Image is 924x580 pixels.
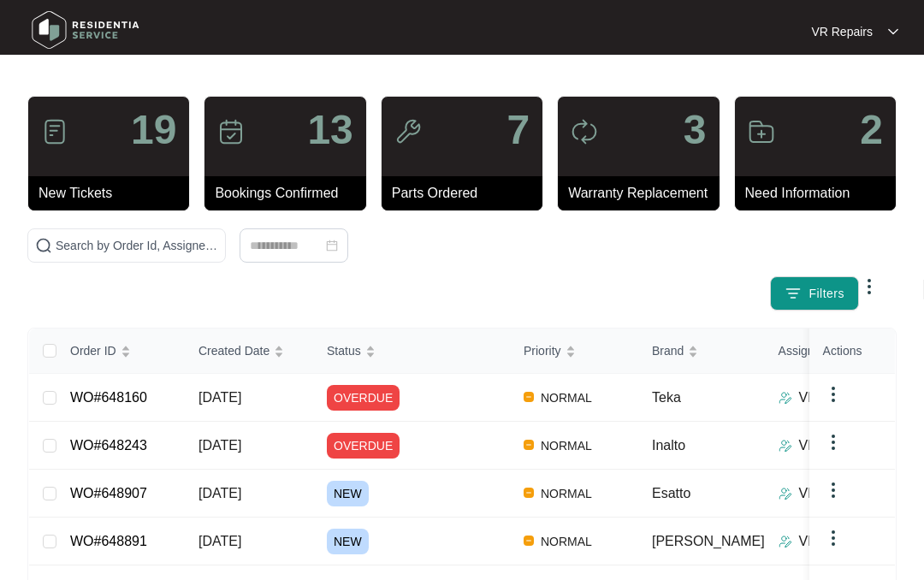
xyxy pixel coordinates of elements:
[217,118,245,145] img: icon
[307,109,352,151] p: 13
[811,23,873,40] p: VR Repairs
[823,528,844,548] img: dropdown arrow
[799,388,869,408] p: VR Repairs
[860,109,883,151] p: 2
[568,183,719,204] p: Warranty Replacement
[534,435,599,456] span: NORMAL
[198,438,241,453] span: [DATE]
[534,531,599,552] span: NORMAL
[56,236,218,255] input: Search by Order Id, Assignee Name, Customer Name, Brand and Model
[198,486,241,500] span: [DATE]
[748,118,775,145] img: icon
[770,276,859,311] button: filter iconFilters
[571,118,598,145] img: icon
[510,328,638,374] th: Priority
[313,328,510,374] th: Status
[524,536,534,546] img: Vercel Logo
[392,183,542,204] p: Parts Ordered
[823,480,844,500] img: dropdown arrow
[652,341,684,360] span: Brand
[215,183,365,204] p: Bookings Confirmed
[70,341,116,360] span: Order ID
[185,328,313,374] th: Created Date
[779,341,828,360] span: Assignee
[888,27,898,36] img: dropdown arrow
[35,237,52,254] img: search-icon
[524,440,534,450] img: Vercel Logo
[198,341,269,360] span: Created Date
[70,390,147,405] a: WO#648160
[779,535,792,548] img: Assigner Icon
[859,276,880,297] img: dropdown arrow
[652,534,765,548] span: [PERSON_NAME]
[524,392,534,402] img: Vercel Logo
[745,183,896,204] p: Need Information
[652,438,685,453] span: Inalto
[785,285,802,302] img: filter icon
[506,109,530,151] p: 7
[26,4,145,56] img: residentia service logo
[198,390,241,405] span: [DATE]
[809,328,895,374] th: Actions
[524,488,534,498] img: Vercel Logo
[394,118,422,145] img: icon
[808,285,844,303] span: Filters
[131,109,176,151] p: 19
[327,529,369,554] span: NEW
[70,486,147,500] a: WO#648907
[823,384,844,405] img: dropdown arrow
[56,328,185,374] th: Order ID
[198,534,241,548] span: [DATE]
[684,109,707,151] p: 3
[638,328,765,374] th: Brand
[327,385,400,411] span: OVERDUE
[799,483,869,504] p: VR Repairs
[779,439,792,453] img: Assigner Icon
[779,487,792,500] img: Assigner Icon
[70,438,147,453] a: WO#648243
[779,391,792,405] img: Assigner Icon
[534,483,599,504] span: NORMAL
[799,531,869,552] p: VR Repairs
[70,534,147,548] a: WO#648891
[327,341,361,360] span: Status
[652,486,690,500] span: Esatto
[534,388,599,408] span: NORMAL
[652,390,681,405] span: Teka
[799,435,869,456] p: VR Repairs
[38,183,189,204] p: New Tickets
[327,481,369,506] span: NEW
[823,432,844,453] img: dropdown arrow
[41,118,68,145] img: icon
[524,341,561,360] span: Priority
[327,433,400,459] span: OVERDUE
